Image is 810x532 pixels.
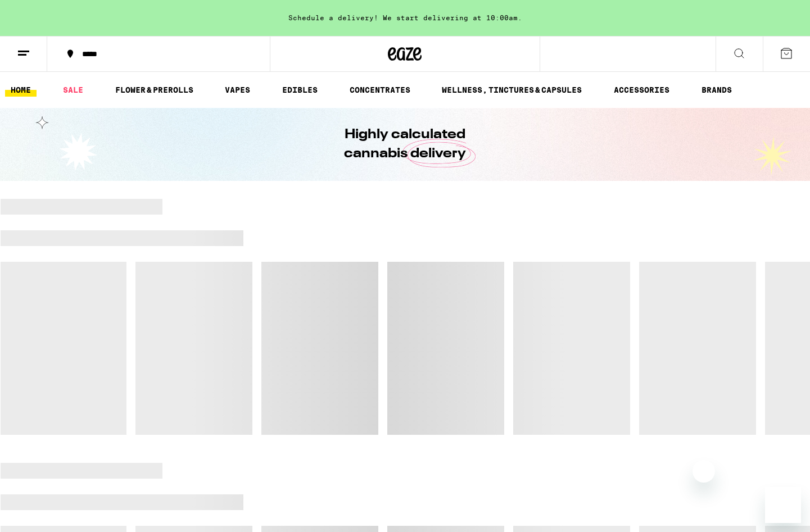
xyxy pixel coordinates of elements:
[277,83,323,97] a: EDIBLES
[436,83,587,97] a: WELLNESS, TINCTURES & CAPSULES
[344,83,416,97] a: CONCENTRATES
[696,83,737,97] a: BRANDS
[5,83,37,97] a: HOME
[110,83,199,97] a: FLOWER & PREROLLS
[219,83,256,97] a: VAPES
[693,460,715,483] iframe: Close message
[57,83,89,97] a: SALE
[313,125,498,163] h1: Highly calculated cannabis delivery
[765,487,801,523] iframe: Button to launch messaging window
[608,83,675,97] a: ACCESSORIES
